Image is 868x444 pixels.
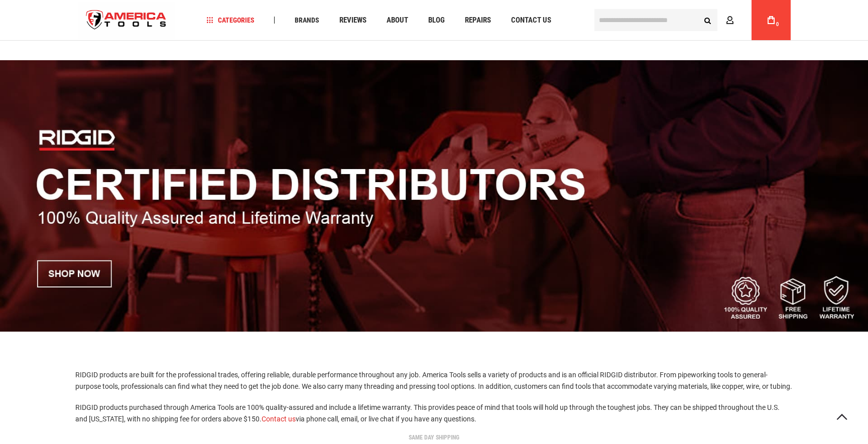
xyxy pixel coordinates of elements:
[75,369,793,392] p: RIDGID products are built for the professional trades, offering reliable, durable performance thr...
[382,14,413,27] a: About
[75,402,793,424] p: RIDGID products purchased through America Tools are 100% quality-assured and include a lifetime w...
[78,2,175,39] a: store logo
[335,14,371,27] a: Reviews
[339,17,366,24] span: Reviews
[465,17,491,24] span: Repairs
[460,14,495,27] a: Repairs
[290,14,324,27] a: Brands
[295,17,319,24] span: Brands
[206,17,255,24] span: Categories
[78,2,175,39] img: America Tools
[262,415,296,423] a: Contact us
[75,434,793,440] div: SAME DAY SHIPPING
[698,11,717,30] button: Search
[511,17,551,24] span: Contact Us
[202,14,259,27] a: Categories
[776,22,779,27] span: 0
[428,17,445,24] span: Blog
[387,17,408,24] span: About
[424,14,449,27] a: Blog
[507,14,556,27] a: Contact Us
